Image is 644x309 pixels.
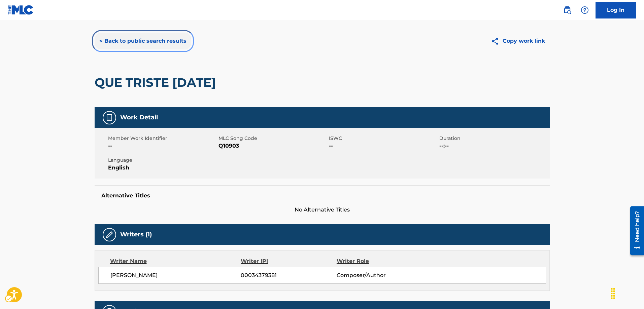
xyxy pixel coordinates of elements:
span: --:-- [439,142,548,150]
div: Writer IPI [241,257,337,265]
img: search [563,6,571,14]
button: Copy work link [486,33,550,49]
div: Drag [608,283,618,304]
span: MLC Song Code [218,135,327,142]
span: Duration [439,135,548,142]
img: Copy work link [491,37,503,45]
iframe: Iframe | Resource Center [625,204,644,258]
a: Log In [596,2,636,18]
h5: Alternative Titles [101,192,543,199]
span: -- [108,142,217,150]
img: Writers [105,231,113,239]
span: 00034379381 [241,271,336,279]
div: Writer Role [337,257,424,265]
div: Writer Name [110,257,241,265]
h5: Writers (1) [120,231,152,238]
span: [PERSON_NAME] [110,271,241,279]
img: MLC Logo [8,5,34,15]
span: No Alternative Titles [95,206,550,214]
div: Chat Widget [610,277,644,309]
h5: Work Detail [120,114,158,121]
button: < Back to public search results [95,33,191,49]
img: Work Detail [105,114,113,122]
span: Language [108,157,217,164]
span: Member Work Identifier [108,135,217,142]
span: Composer/Author [337,271,424,279]
img: help [581,6,589,14]
h2: QUE TRISTE [DATE] [95,75,219,90]
span: English [108,164,217,172]
span: ISWC [329,135,438,142]
iframe: Hubspot Iframe [610,277,644,309]
span: Q10903 [218,142,327,150]
span: -- [329,142,438,150]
